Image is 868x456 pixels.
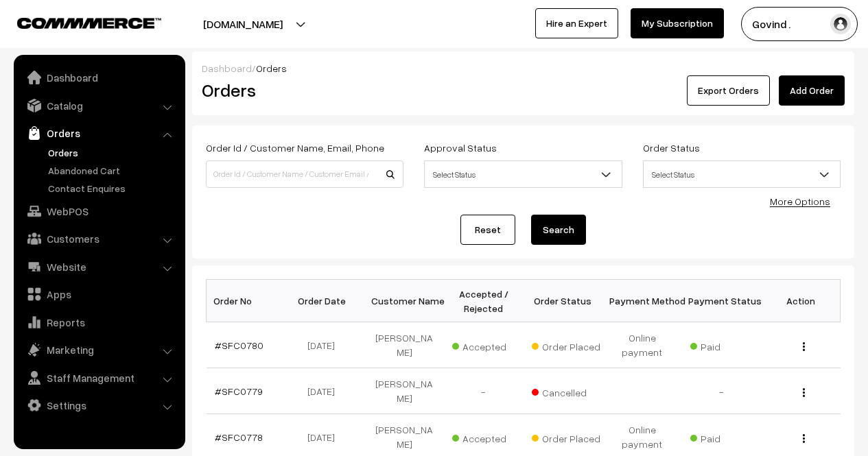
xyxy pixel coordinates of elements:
th: Payment Method [602,280,682,322]
a: Hire an Expert [535,8,618,38]
span: Accepted [452,336,521,354]
th: Customer Name [365,280,445,322]
a: WebPOS [17,199,180,224]
a: COMMMERCE [17,14,137,30]
td: - [444,368,524,414]
span: Select Status [643,160,841,188]
a: Orders [45,145,180,160]
a: Reports [17,310,180,335]
td: [DATE] [285,368,365,414]
img: Menu [803,434,805,443]
h2: Orders [202,80,402,101]
a: Staff Management [17,365,180,390]
a: My Subscription [631,8,724,38]
th: Payment Status [682,280,762,322]
span: Select Status [424,160,622,188]
a: Settings [17,393,180,418]
a: More Options [770,195,830,207]
img: COMMMERCE [17,18,161,28]
a: Contact Enquires [45,181,180,195]
span: Accepted [452,428,521,446]
img: Menu [803,388,805,397]
td: [DATE] [285,322,365,368]
td: Online payment [602,322,682,368]
label: Approval Status [424,141,497,155]
a: Abandoned Cart [45,163,180,178]
a: Dashboard [17,65,180,90]
span: Select Status [425,163,621,187]
label: Order Status [643,141,700,155]
button: Search [531,215,586,245]
a: #SFC0778 [215,431,263,443]
a: Catalog [17,93,180,118]
th: Order Status [524,280,603,322]
td: [PERSON_NAME] [365,322,445,368]
span: Orders [256,62,287,74]
a: Dashboard [202,62,252,74]
a: Apps [17,282,180,307]
td: [PERSON_NAME] [365,368,445,414]
button: Govind . [741,7,858,41]
div: / [202,61,845,75]
a: Add Order [779,75,845,106]
th: Order No [207,280,286,322]
a: Website [17,254,180,279]
a: #SFC0780 [215,339,263,351]
th: Accepted / Rejected [444,280,524,322]
input: Order Id / Customer Name / Customer Email / Customer Phone [206,160,403,188]
span: Paid [690,336,759,354]
span: Cancelled [532,382,600,400]
a: Customers [17,226,180,251]
span: Select Status [644,163,840,187]
img: Menu [803,342,805,351]
a: Marketing [17,337,180,362]
label: Order Id / Customer Name, Email, Phone [206,141,384,155]
button: Export Orders [687,75,770,106]
button: [DOMAIN_NAME] [155,7,331,41]
span: Order Placed [532,336,600,354]
span: Paid [690,428,759,446]
a: Orders [17,121,180,145]
td: - [682,368,762,414]
th: Action [761,280,841,322]
img: user [830,14,851,34]
span: Order Placed [532,428,600,446]
th: Order Date [285,280,365,322]
a: Reset [460,215,515,245]
a: #SFC0779 [215,385,263,397]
